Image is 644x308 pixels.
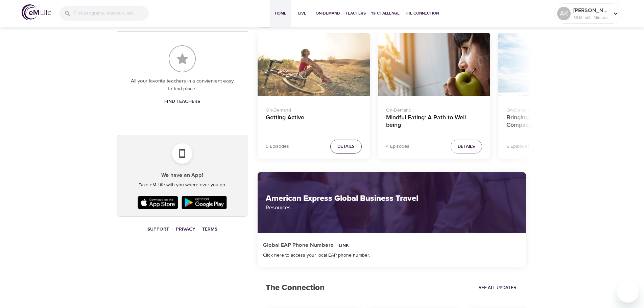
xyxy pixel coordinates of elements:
[477,283,518,293] a: See All Updates
[263,242,333,249] h5: Global EAP Phone Numbers
[573,15,609,21] p: 58 Mindful Minutes
[371,10,400,17] span: 1% Challenge
[378,33,490,96] button: Mindful Eating: A Path to Well-being
[258,33,370,96] button: Getting Active
[22,4,51,20] img: logo
[386,114,482,130] h4: Mindful Eating: A Path to Well-being
[74,6,149,21] input: Find programs, teachers, etc...
[176,226,195,232] a: Privacy
[573,6,609,15] p: [PERSON_NAME]
[266,114,362,130] h4: Getting Active
[198,225,199,234] li: ·
[339,242,349,248] a: Link
[386,143,409,150] p: 4 Episodes
[162,95,203,108] a: Find Teachers
[130,77,235,93] p: All your favorite teachers in a convienient easy to find place.
[557,7,571,20] div: AK
[169,45,196,72] img: Favorite Teachers
[337,143,355,150] span: Details
[147,226,169,232] a: Support
[122,172,242,179] h5: We have an App!
[272,10,289,17] span: Home
[479,284,516,292] span: See All Updates
[506,143,530,150] p: 5 Episodes
[266,104,362,114] p: On-Demand
[172,225,173,234] li: ·
[506,114,602,130] h4: Bringing Mindfulness and Compassion to Loss
[316,10,340,17] span: On-Demand
[263,252,521,259] div: Click here to access your local EAP phone number.
[405,10,439,17] span: The Connection
[294,10,310,17] span: Live
[506,104,602,114] p: On-Demand
[458,143,475,150] span: Details
[266,143,289,150] p: 5 Episodes
[258,275,333,301] h2: The Connection
[266,204,518,212] p: Resources
[136,194,180,211] img: Apple App Store
[386,104,482,114] p: On-Demand
[180,194,229,211] img: Google Play Store
[122,182,242,189] p: Take eM Life with you where ever you go.
[202,226,217,232] a: Terms
[117,225,248,234] nav: breadcrumb
[345,10,366,17] span: Teachers
[266,194,518,204] h2: American Express Global Business Travel
[617,281,639,303] iframe: Knop om het berichtenvenster te openen
[498,33,611,96] button: Bringing Mindfulness and Compassion to Loss
[451,140,482,153] button: Details
[330,140,362,153] button: Details
[164,97,200,106] span: Find Teachers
